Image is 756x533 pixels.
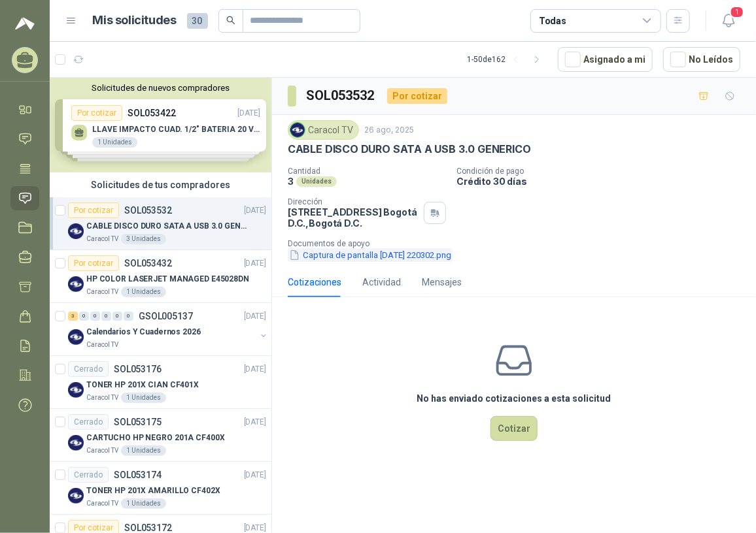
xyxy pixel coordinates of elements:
p: Dirección [288,197,419,206]
div: 3 [68,312,78,321]
p: Caracol TV [86,340,118,350]
p: HP COLOR LASERJET MANAGED E45028DN [86,273,249,285]
p: CARTUCHO HP NEGRO 201A CF400X [86,432,225,444]
img: Company Logo [68,435,84,451]
p: SOL053532 [124,206,172,215]
div: Solicitudes de nuevos compradoresPor cotizarSOL053422[DATE] LLAVE IMPACTO CUAD. 1/2" BATERIA 20 V... [50,78,271,172]
div: Cerrado [68,414,109,430]
div: 1 Unidades [121,445,166,456]
span: 30 [187,13,208,29]
div: 0 [79,312,89,321]
a: Por cotizarSOL053432[DATE] Company LogoHP COLOR LASERJET MANAGED E45028DNCaracol TV1 Unidades [50,250,271,303]
img: Logo peakr [15,16,35,31]
p: 26 ago, 2025 [364,124,414,137]
button: 1 [717,9,740,33]
p: Caracol TV [86,498,118,509]
p: [DATE] [244,363,266,376]
p: Documentos de apoyo [288,239,751,248]
div: Todas [539,14,566,28]
button: No Leídos [663,47,740,72]
img: Company Logo [68,382,84,398]
span: 1 [730,6,744,18]
p: Caracol TV [86,234,118,244]
img: Company Logo [290,123,305,137]
div: 0 [90,312,100,321]
div: Por cotizar [68,255,119,271]
a: 3 0 0 0 0 0 GSOL005137[DATE] Company LogoCalendarios Y Cuadernos 2026Caracol TV [68,308,269,350]
p: SOL053175 [114,417,162,427]
p: Calendarios Y Cuadernos 2026 [86,326,201,338]
a: CerradoSOL053174[DATE] Company LogoTONER HP 201X AMARILLO CF402XCaracol TV1 Unidades [50,462,271,515]
button: Asignado a mi [558,47,653,72]
button: Captura de pantalla [DATE] 220302.png [288,248,453,262]
div: 0 [124,312,133,321]
h1: Mis solicitudes [93,11,177,30]
h3: SOL053532 [307,86,377,106]
p: GSOL005137 [139,312,193,321]
a: Por cotizarSOL053532[DATE] Company LogoCABLE DISCO DURO SATA A USB 3.0 GENERICOCaracol TV3 Unidades [50,197,271,250]
p: TONER HP 201X CIAN CF401X [86,379,199,391]
div: Cerrado [68,361,109,377]
p: TONER HP 201X AMARILLO CF402X [86,485,220,497]
img: Company Logo [68,329,84,345]
p: Caracol TV [86,287,118,297]
img: Company Logo [68,488,84,504]
p: CABLE DISCO DURO SATA A USB 3.0 GENERICO [288,142,531,156]
img: Company Logo [68,223,84,239]
p: Condición de pago [456,167,751,176]
p: 3 [288,176,294,187]
p: [DATE] [244,257,266,270]
p: SOL053172 [124,523,172,532]
div: 3 Unidades [121,234,166,244]
div: Por cotizar [387,88,447,104]
a: CerradoSOL053175[DATE] Company LogoCARTUCHO HP NEGRO 201A CF400XCaracol TV1 Unidades [50,409,271,462]
div: 1 Unidades [121,287,166,297]
div: 0 [112,312,122,321]
div: Solicitudes de tus compradores [50,172,271,197]
p: Crédito 30 días [456,176,751,187]
p: [STREET_ADDRESS] Bogotá D.C. , Bogotá D.C. [288,206,419,229]
p: SOL053174 [114,470,162,479]
a: CerradoSOL053176[DATE] Company LogoTONER HP 201X CIAN CF401XCaracol TV1 Unidades [50,356,271,409]
button: Cotizar [490,416,538,441]
img: Company Logo [68,276,84,292]
p: [DATE] [244,204,266,217]
div: Mensajes [422,275,462,289]
div: Cerrado [68,467,109,483]
p: SOL053432 [124,259,172,268]
div: 1 - 50 de 162 [467,49,547,70]
p: [DATE] [244,310,266,323]
div: 1 Unidades [121,498,166,509]
div: Cotizaciones [288,275,341,289]
p: Cantidad [288,167,446,176]
p: [DATE] [244,416,266,428]
div: 0 [101,312,111,321]
p: [DATE] [244,469,266,481]
p: Caracol TV [86,393,118,403]
div: Por cotizar [68,202,119,218]
div: Actividad [362,275,401,289]
button: Solicitudes de nuevos compradores [55,83,266,93]
div: Unidades [296,176,337,187]
div: Caracol TV [288,120,359,140]
p: Caracol TV [86,445,118,456]
span: search [226,16,235,25]
p: SOL053176 [114,364,162,374]
p: CABLE DISCO DURO SATA A USB 3.0 GENERICO [86,220,249,233]
h3: No has enviado cotizaciones a esta solicitud [417,391,611,406]
div: 1 Unidades [121,393,166,403]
